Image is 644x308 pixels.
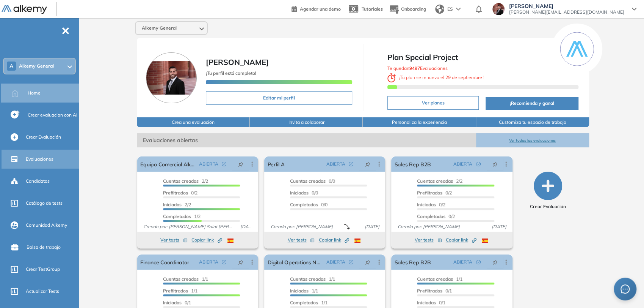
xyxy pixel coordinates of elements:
span: 0/0 [290,178,335,184]
span: pushpin [238,161,243,167]
a: Sales Rep B2B [394,254,431,270]
button: pushpin [232,158,249,170]
a: Agendar una demo [291,4,341,13]
span: ABIERTA [326,259,345,265]
button: Personaliza la experiencia [363,117,476,127]
img: world [435,5,444,14]
button: Invita a colaborar [250,117,363,127]
span: check-circle [222,260,226,264]
button: Editar mi perfil [206,91,352,105]
span: Crear Evaluación [26,134,61,141]
span: 1/1 [417,276,462,282]
span: Iniciadas [417,202,436,207]
span: Te quedan Evaluaciones [387,65,448,71]
span: Home [28,90,41,96]
span: [PERSON_NAME] [509,3,624,9]
button: Ver tests [287,235,315,245]
span: Iniciadas [163,300,182,305]
img: ESP [482,239,488,243]
span: Cuentas creadas [290,276,326,282]
a: Equipo Comercial Alkymetrics [140,156,196,172]
span: Iniciadas [290,288,309,294]
button: Onboarding [389,1,426,17]
span: ES [447,6,453,13]
span: 2/2 [163,202,191,207]
span: 1/1 [290,276,335,282]
b: 9497 [409,65,420,71]
span: Iniciadas [417,300,436,305]
span: Cuentas creadas [163,276,199,282]
span: 0/2 [417,202,445,207]
span: Completados [290,202,318,207]
span: 0/2 [417,190,451,196]
span: Cuentas creadas [417,178,453,184]
span: Onboarding [401,6,426,12]
span: Comunidad Alkemy [26,222,67,229]
span: Prefiltrados [163,190,188,196]
span: Prefiltrados [417,288,442,294]
span: pushpin [365,161,370,167]
span: 1/1 [163,276,208,282]
img: clock-svg [387,73,396,82]
span: 0/0 [290,190,318,196]
img: Logo [2,5,47,14]
span: Cuentas creadas [417,276,453,282]
span: Creado por: [PERSON_NAME] Saint [PERSON_NAME] [140,223,237,230]
span: Crear TestGroup [26,266,60,273]
span: 0/1 [163,300,191,305]
span: [DATE] [489,223,509,230]
span: [PERSON_NAME][EMAIL_ADDRESS][DOMAIN_NAME] [509,9,624,15]
span: ABIERTA [453,259,472,265]
span: Creado por: [PERSON_NAME] [394,223,462,230]
span: 1/2 [163,213,201,219]
span: pushpin [492,259,498,265]
span: [PERSON_NAME] [206,57,269,67]
span: [DATE] [361,223,382,230]
span: check-circle [476,260,481,264]
button: Ver todas las evaluaciones [476,133,589,147]
span: 2/2 [163,178,208,184]
span: Crear evaluacion con AI [28,112,77,118]
button: Copiar link [191,235,222,245]
span: Iniciadas [163,202,182,207]
span: Agendar una demo [300,6,341,12]
button: Copiar link [446,235,476,245]
button: Ver tests [415,235,442,245]
span: Plan Special Project [387,52,578,63]
button: Ver tests [160,235,188,245]
span: Copiar link [191,237,222,243]
span: Cuentas creadas [290,178,326,184]
a: Sales Rep B2B [394,156,431,172]
img: Foto de perfil [146,52,197,103]
button: pushpin [487,256,503,268]
span: A [9,63,13,69]
span: Actualizar Tests [26,288,59,295]
span: 0/2 [417,213,454,219]
span: Alkemy General [19,63,54,69]
button: Copiar link [318,235,349,245]
span: ABIERTA [453,161,472,167]
button: Crea una evaluación [137,117,250,127]
span: message [620,284,630,294]
a: Finance Coordinator [140,254,189,270]
span: check-circle [476,162,481,166]
span: Prefiltrados [163,288,188,294]
button: Customiza tu espacio de trabajo [476,117,589,127]
span: [DATE] [237,223,255,230]
span: Catálogo de tests [26,200,63,207]
span: pushpin [365,259,370,265]
span: 1/1 [290,288,318,294]
span: ¡ Tu plan se renueva el ! [387,74,484,80]
span: Cuentas creadas [163,178,199,184]
span: Prefiltrados [417,190,442,196]
span: Completados [163,213,191,219]
button: pushpin [232,256,249,268]
button: pushpin [359,256,376,268]
span: check-circle [349,260,353,264]
button: pushpin [487,158,503,170]
span: ¡Tu perfil está completo! [206,70,256,76]
span: check-circle [222,162,226,166]
span: Copiar link [446,237,476,243]
b: 29 de septiembre [444,74,483,80]
span: Creado por: [PERSON_NAME] [267,223,335,230]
